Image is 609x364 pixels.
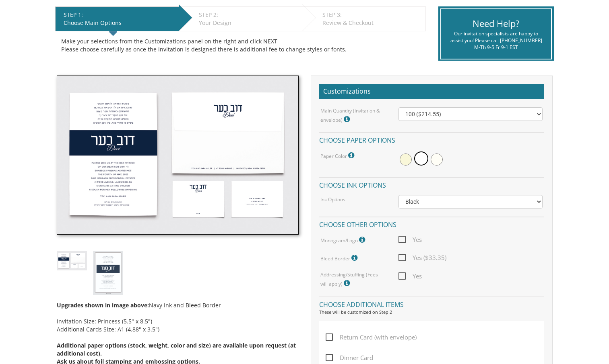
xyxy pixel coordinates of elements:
span: Yes [398,235,422,245]
label: Bleed Border [320,253,359,263]
span: Dinner Card [326,353,373,363]
img: bminv-thumb-17.jpg [57,76,299,235]
div: These will be customized on Step 2 [319,309,544,315]
img: bminv-thumb-17.jpg [57,251,87,270]
h2: Customizations [319,84,544,99]
div: Need Help? [447,17,545,30]
div: Make your selections from the Customizations panel on the right and click NEXT Please choose care... [61,37,420,53]
span: Yes [398,271,422,281]
label: Monogram/Logo [320,235,367,245]
span: Yes ($33.35) [398,253,446,263]
label: Main Quantity (invitation & envelope) [320,107,386,125]
div: Your Design [199,19,298,27]
div: Choose Main Options [64,19,175,27]
img: no%20bleed%20samples-3.jpg [93,251,123,295]
label: Paper Color [320,150,356,161]
div: Our invitation specialists are happy to assist you! Please call [PHONE_NUMBER] M-Th 9-5 Fr 9-1 EST [447,30,545,51]
h4: Choose paper options [319,132,544,146]
div: Review & Checkout [322,19,421,27]
span: Upgrades shown in image above: [57,301,149,309]
span: Additional paper options (stock, weight, color and size) are available upon request (at additiona... [57,342,296,357]
label: Ink Options [320,196,345,203]
div: STEP 2: [199,11,298,19]
h4: Choose ink options [319,177,544,191]
div: STEP 3: [322,11,421,19]
h4: Choose other options [319,217,544,231]
div: STEP 1: [64,11,175,19]
h4: Choose additional items [319,297,544,311]
label: Addressing/Stuffing (Fees will apply) [320,271,386,288]
span: Return Card (with envelope) [326,332,417,342]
